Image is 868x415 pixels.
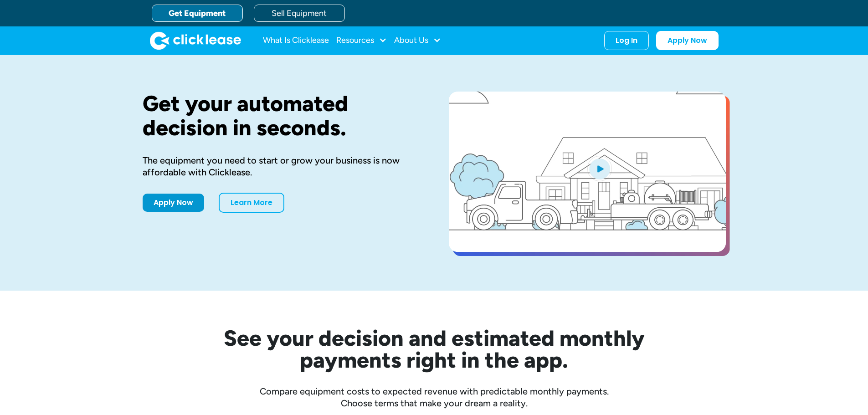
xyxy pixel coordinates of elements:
a: What Is Clicklease [263,31,329,50]
div: The equipment you need to start or grow your business is now affordable with Clicklease. [143,154,420,178]
h1: Get your automated decision in seconds. [143,92,420,140]
a: Sell Equipment [254,5,345,22]
a: Apply Now [656,31,719,50]
img: Clicklease logo [150,31,241,50]
a: Apply Now [143,194,204,212]
a: home [150,31,241,50]
a: Get Equipment [152,5,243,22]
div: Log In [616,36,637,45]
a: Learn More [219,193,284,213]
img: Blue play button logo on a light blue circular background [587,156,612,181]
div: Compare equipment costs to expected revenue with predictable monthly payments. Choose terms that ... [143,385,726,409]
a: open lightbox [449,92,726,252]
div: About Us [394,31,441,50]
h2: See your decision and estimated monthly payments right in the app. [179,327,689,371]
div: Resources [336,31,387,50]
